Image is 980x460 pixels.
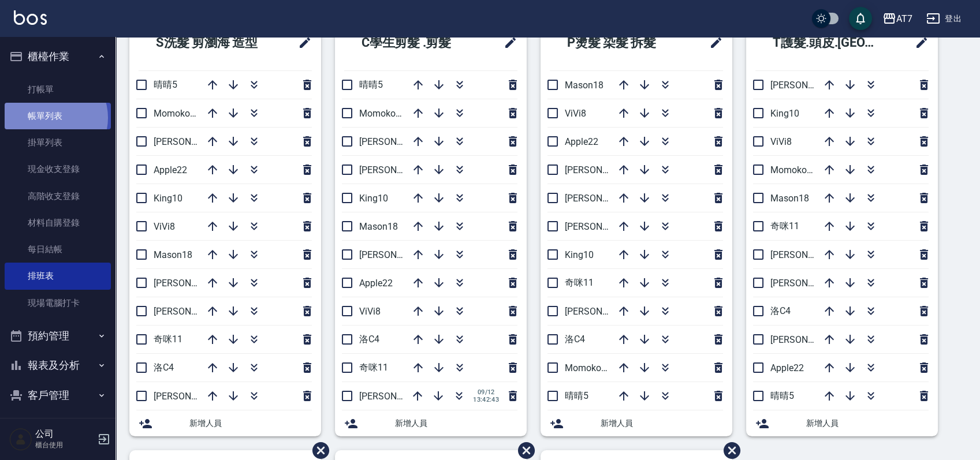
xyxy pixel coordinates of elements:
h2: C學生剪髮 .剪髮 [344,22,482,63]
span: [PERSON_NAME]2 [154,391,228,402]
span: 洛C4 [154,362,174,373]
span: Mason18 [154,249,192,260]
span: ViVi8 [565,108,586,119]
div: 新增人員 [746,410,938,436]
button: 報表及分析 [5,350,111,380]
span: [PERSON_NAME]9 [770,278,845,289]
a: 現場電腦打卡 [5,290,111,316]
span: [PERSON_NAME]2 [770,80,845,91]
h2: S洗髮 剪瀏海 造型 [139,22,283,63]
div: 新增人員 [335,410,527,436]
a: 每日結帳 [5,236,111,263]
span: ViVi8 [770,136,792,147]
span: [PERSON_NAME]9 [565,221,639,232]
span: Momoko12 [359,108,406,119]
button: save [849,7,872,30]
p: 櫃台使用 [35,440,94,450]
span: [PERSON_NAME]9 [359,164,434,175]
h2: T護髮.頭皮.[GEOGRAPHIC_DATA] [755,22,900,63]
span: 新增人員 [601,417,723,429]
span: [PERSON_NAME]7 [154,306,228,317]
span: [PERSON_NAME]6 [359,391,434,402]
a: 材料自購登錄 [5,210,111,236]
a: 現金收支登錄 [5,156,111,182]
span: 奇咪11 [154,334,182,345]
h5: 公司 [35,428,94,440]
span: Mason18 [565,80,603,91]
button: 客戶管理 [5,380,111,410]
span: 洛C4 [770,305,791,316]
h2: P燙髮 染髮 拆髮 [550,22,688,63]
button: 預約管理 [5,321,111,351]
span: King10 [770,108,799,119]
span: 奇咪11 [359,362,388,373]
span: [PERSON_NAME]2 [565,164,639,175]
span: [PERSON_NAME]7 [359,249,434,260]
a: 掛單列表 [5,129,111,156]
div: AT7 [896,12,912,26]
span: 新增人員 [189,417,312,429]
span: 晴晴5 [359,79,383,90]
span: 新增人員 [395,417,517,429]
span: [PERSON_NAME]7 [770,334,845,345]
span: 修改班表的標題 [702,29,723,57]
span: 13:42:43 [473,396,499,403]
button: 員工及薪資 [5,410,111,440]
a: 打帳單 [5,76,111,103]
span: 晴晴5 [565,390,588,401]
span: King10 [359,193,388,204]
a: 高階收支登錄 [5,183,111,210]
span: ViVi8 [359,306,381,317]
span: Apple22 [565,136,598,147]
div: 新增人員 [129,410,321,436]
span: 晴晴5 [154,79,177,90]
a: 排班表 [5,263,111,289]
span: 晴晴5 [770,390,794,401]
span: 修改班表的標題 [291,29,312,57]
span: Apple22 [359,278,393,289]
a: 帳單列表 [5,103,111,129]
span: [PERSON_NAME]7 [565,306,639,317]
span: [PERSON_NAME]2 [359,136,434,147]
span: [PERSON_NAME]6 [770,249,845,260]
span: [PERSON_NAME]6 [565,193,639,204]
span: Apple22 [770,362,804,373]
span: 奇咪11 [565,277,594,288]
span: Momoko12 [565,362,612,373]
span: [PERSON_NAME]9 [154,278,228,289]
img: Person [9,428,32,451]
span: ViVi8 [154,221,175,232]
button: 登出 [922,8,966,29]
span: 09/12 [473,388,499,396]
span: King10 [565,249,594,260]
span: 奇咪11 [770,220,799,231]
span: Apple22 [154,164,187,175]
span: [PERSON_NAME]6 [154,136,228,147]
div: 新增人員 [541,410,732,436]
button: AT7 [878,7,917,31]
span: Momoko12 [770,164,817,175]
span: Mason18 [770,193,809,204]
button: 櫃檯作業 [5,42,111,72]
span: Momoko12 [154,108,200,119]
span: 修改班表的標題 [497,29,517,57]
span: 洛C4 [359,334,379,345]
span: Mason18 [359,221,398,232]
span: 新增人員 [806,417,929,429]
img: Logo [14,10,47,25]
span: 修改班表的標題 [908,29,929,57]
span: 洛C4 [565,334,585,345]
span: King10 [154,193,182,204]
